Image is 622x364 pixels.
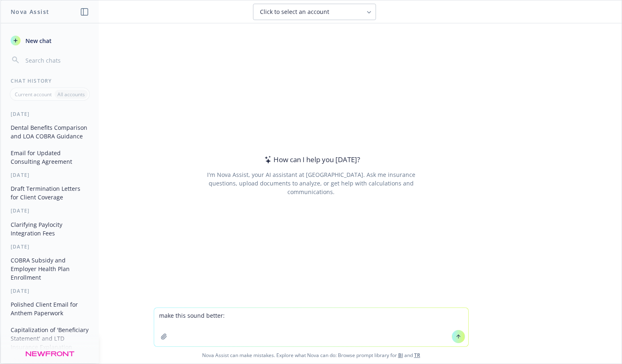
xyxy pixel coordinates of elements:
button: Polished Client Email for Anthem Paperwork [7,298,92,320]
p: Current account [15,91,52,98]
button: COBRA Subsidy and Employer Health Plan Enrollment [7,253,92,284]
span: Nova Assist can make mistakes. Explore what Nova can do: Browse prompt library for and [4,347,618,364]
button: Clarifying Paylocity Integration Fees [7,218,92,240]
div: [DATE] [1,207,99,214]
button: Draft Termination Letters for Client Coverage [7,182,92,204]
div: [DATE] [1,287,99,294]
div: [DATE] [1,111,99,118]
button: New chat [7,33,92,48]
button: Capitalization of 'Beneficiary Statement' and LTD Insurance Explanation [7,323,92,354]
div: How can I help you [DATE]? [262,154,360,165]
div: [DATE] [1,357,99,364]
div: [DATE] [1,243,99,250]
h1: Nova Assist [11,7,49,16]
div: I'm Nova Assist, your AI assistant at [GEOGRAPHIC_DATA]. Ask me insurance questions, upload docum... [196,170,426,196]
span: New chat [24,36,52,45]
button: Click to select an account [253,4,376,20]
div: Chat History [1,77,99,84]
span: Click to select an account [260,8,329,16]
p: All accounts [57,91,85,98]
div: [DATE] [1,172,99,179]
input: Search chats [24,54,89,66]
button: Dental Benefits Comparison and LOA COBRA Guidance [7,121,92,143]
a: BI [398,352,403,359]
textarea: make this sound better: [154,308,468,346]
button: Email for Updated Consulting Agreement [7,146,92,168]
a: TR [414,352,420,359]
